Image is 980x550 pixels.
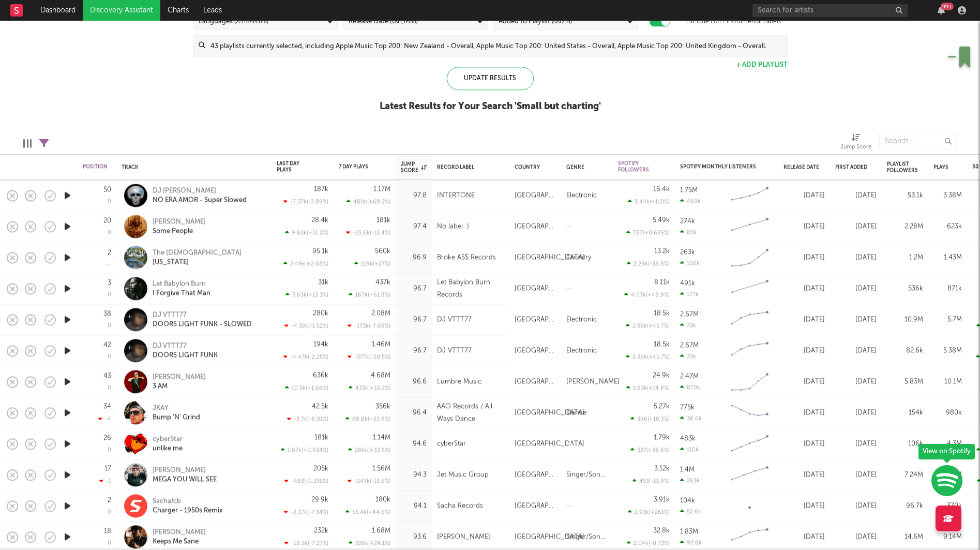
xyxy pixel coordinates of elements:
[284,509,328,515] div: -2.37k ( -7.34 % )
[653,186,670,192] div: 16.4k
[627,540,670,546] div: 2.04k ( -0.73 % )
[918,444,975,459] div: View on Spotify
[783,500,825,512] div: [DATE]
[626,353,670,360] div: 2.36k ( +45.7 % )
[566,469,608,481] div: Singer/Songwriter
[372,527,390,534] div: 1.68M
[153,279,210,298] a: Let Babylon BurnI Forgive That Man
[654,248,670,255] div: 13.2k
[284,322,328,329] div: -4.32k ( -1.52 % )
[887,314,923,326] div: 10.9M
[401,500,427,512] div: 94.1
[626,229,670,236] div: 787 ( +0.639 % )
[783,251,825,264] div: [DATE]
[339,163,375,170] div: 7 Day Plays
[783,376,825,388] div: [DATE]
[887,500,923,512] div: 96.7k
[879,133,957,149] input: Search...
[618,160,654,173] div: Spotify Followers
[437,376,481,388] div: Lumbre Music
[654,434,670,441] div: 1.79k
[348,447,390,453] div: 286k ( +33.5 % )
[199,16,268,28] div: Languages
[153,404,200,422] a: JKAYBump 'N' Grind
[390,16,418,28] span: (last 1,095 d)
[346,198,390,205] div: 480k ( +69.2 % )
[887,469,923,481] div: 7.24M
[515,407,584,419] div: [GEOGRAPHIC_DATA]
[313,465,328,472] div: 205k
[566,407,586,419] div: Dance
[153,382,206,391] div: 3 AM
[887,407,923,419] div: 154k
[103,186,111,193] div: 50
[933,438,962,450] div: 4.3M
[680,508,701,515] div: 52.6k
[680,373,699,380] div: 2.47M
[373,186,390,192] div: 1.17M
[349,540,390,546] div: 326k ( +24.1 % )
[349,384,390,391] div: 433k ( +10.2 % )
[104,528,111,534] div: 18
[653,217,670,224] div: 5.49k
[835,220,877,233] div: [DATE]
[515,220,556,233] div: [GEOGRAPHIC_DATA]
[103,217,111,224] div: 20
[318,279,328,286] div: 31k
[835,189,877,202] div: [DATE]
[835,345,877,357] div: [DATE]
[437,189,475,202] div: INTERTONE
[287,415,328,422] div: -3.7k ( -8.01 % )
[39,128,49,158] div: Filters(2 filters active)
[727,276,773,302] svg: Chart title
[348,353,390,360] div: -377k ( -20.5 % )
[783,531,825,543] div: [DATE]
[401,161,427,173] div: Jump Score
[83,163,108,170] div: Position
[372,465,390,472] div: 1.56M
[783,345,825,357] div: [DATE]
[680,384,700,391] div: 870k
[108,292,111,298] div: 0
[103,403,111,410] div: 34
[515,314,556,326] div: [GEOGRAPHIC_DATA]
[653,527,670,534] div: 32.8k
[401,531,427,543] div: 93.6
[653,372,670,379] div: 24.9k
[654,465,670,472] div: 3.12k
[437,500,483,512] div: Sacha Records
[680,446,699,453] div: 110k
[437,276,504,301] div: Let Babylon Burn Records
[680,218,695,225] div: 274k
[566,189,597,202] div: Electronic
[401,251,427,264] div: 96.9
[153,196,247,205] div: NO ERA AMOR - Super Slowed
[727,431,773,457] svg: Chart title
[401,376,427,388] div: 96.6
[887,251,923,264] div: 1.2M
[284,540,328,546] div: -18.2k ( -7.27 % )
[313,341,328,348] div: 194k
[783,407,825,419] div: [DATE]
[401,283,427,295] div: 96.7
[313,310,328,317] div: 280k
[680,311,699,318] div: 2.67M
[437,345,472,357] div: DJ VTTT77
[153,217,206,236] a: [PERSON_NAME]Some People
[373,434,390,441] div: 1.14M
[153,217,206,227] div: [PERSON_NAME]
[887,283,923,295] div: 536k
[437,400,504,425] div: AAO Records / All Ways Dance
[835,438,877,450] div: [DATE]
[680,291,699,298] div: 177k
[727,183,773,209] svg: Chart title
[680,539,702,546] div: 92.8k
[933,251,962,264] div: 1.43M
[348,478,390,484] div: -247k ( -13.6 % )
[437,314,472,326] div: DJ VTTT77
[153,413,200,422] div: Bump 'N' Grind
[108,199,111,205] div: 0
[108,279,111,286] div: 3
[153,373,206,382] div: [PERSON_NAME]
[727,214,773,240] svg: Chart title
